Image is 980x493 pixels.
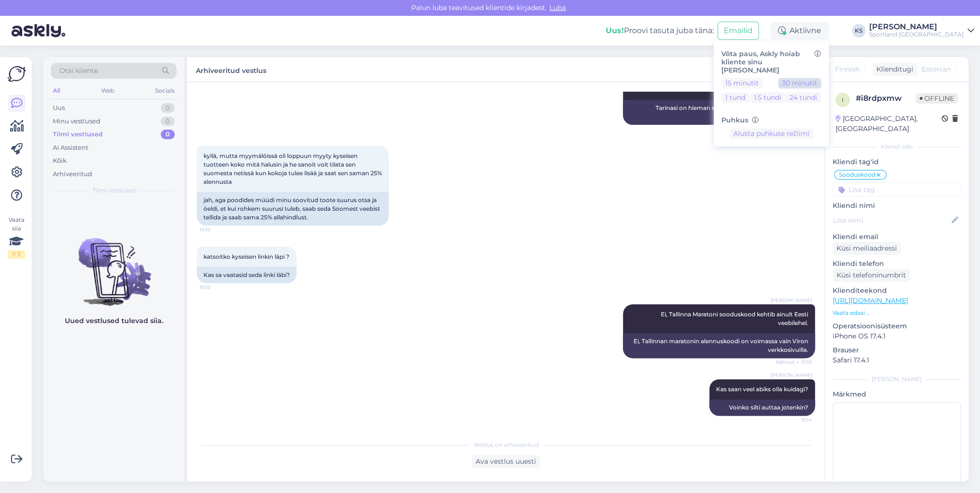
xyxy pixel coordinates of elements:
span: Ei, Tallinna Maratoni sooduskood kehtib ainult Eesti veebilehel. [661,311,810,326]
div: Vaata siia [8,216,25,259]
div: 0 [161,103,175,113]
div: KS [852,24,865,37]
p: Kliendi nimi [833,201,961,211]
button: 30 minutit [778,78,821,89]
button: Alusta puhkuse režiimi [729,129,813,139]
label: Arhiveeritud vestlus [196,63,266,76]
div: Voinko silti auttaa jotenkin? [709,399,815,416]
a: [URL][DOMAIN_NAME] [833,296,908,305]
span: i [842,96,844,103]
h6: Võta paus, Askly hoiab kliente sinu [PERSON_NAME] [721,50,821,74]
p: Operatsioonisüsteem [833,321,961,331]
div: Kas sa vaatasid seda linki läbi? [197,267,297,283]
span: Offline [916,93,958,104]
button: Emailid [717,22,759,40]
img: Askly Logo [8,65,26,83]
h6: Puhkus [721,117,821,125]
input: Lisa nimi [833,215,950,226]
button: 24 tundi [786,93,821,103]
div: 1 / 3 [8,250,25,259]
div: [PERSON_NAME] [869,23,964,31]
span: [PERSON_NAME] [771,372,812,379]
div: # i8rdpxmw [856,93,916,104]
div: Uus [53,103,65,113]
div: Minu vestlused [53,117,100,126]
span: Tiimi vestlused [93,186,135,195]
div: [GEOGRAPHIC_DATA], [GEOGRAPHIC_DATA] [836,114,942,134]
span: Kas saan veel abiks olla kuidagi? [716,385,808,393]
div: Aktiivne [770,22,829,39]
div: Tarinasi on hieman sekava. Etkö ole vielä edes saanut alennuskoodia? [623,100,815,125]
div: Socials [153,84,177,97]
div: Ava vestlus uuesti [472,455,540,468]
div: 0 [161,117,175,126]
div: All [51,84,62,97]
span: Luba [547,3,569,12]
div: jah, aga poodides müüdi minu soovitud toote suurus otsa ja öeldi, et kui rohkem suurusi tuleb, sa... [197,192,389,226]
div: Küsi telefoninumbrit [833,269,910,282]
p: Brauser [833,345,961,355]
span: Finnish [835,64,860,74]
div: [PERSON_NAME] [833,375,961,384]
span: Nähtud ✓ 15:10 [776,359,812,366]
img: No chats [43,221,184,307]
div: Tiimi vestlused [53,130,103,139]
div: Kliendi info [833,143,961,151]
span: [PERSON_NAME] [771,297,812,304]
p: Klienditeekond [833,286,961,296]
p: Kliendi telefon [833,259,961,269]
p: Uued vestlused tulevad siia. [65,316,163,326]
p: Kliendi tag'id [833,157,961,167]
div: Sportland [GEOGRAPHIC_DATA] [869,31,964,38]
span: katsoitko kyseisen linkin läpi ? [203,253,289,260]
button: 15 minutit [721,78,763,89]
span: Otsi kliente [60,66,98,76]
div: Ei, Tallinnan maratonin alennuskoodi on voimassa vain Viron verkkosivuilla. [623,333,815,358]
p: Vaata edasi ... [833,309,961,317]
a: [PERSON_NAME]Sportland [GEOGRAPHIC_DATA] [869,23,974,38]
div: Web [99,84,116,97]
b: Uus! [606,26,624,35]
input: Lisa tag [833,182,961,197]
span: 15:10 [200,226,236,233]
p: Safari 17.4.1 [833,355,961,365]
span: Sooduskood [839,172,875,178]
div: Küsi meiliaadressi [833,242,901,255]
button: 1 tund [721,93,749,103]
span: Vestlus on arhiveeritud [473,441,539,449]
p: Märkmed [833,389,961,399]
div: Arhiveeritud [53,169,92,179]
span: 15:14 [776,416,812,423]
p: Kliendi email [833,232,961,242]
span: 15:10 [200,284,236,291]
button: 1.5 tundi [750,93,785,103]
span: Estonian [921,64,951,74]
div: Kõik [53,156,67,166]
span: kyllä, mutta myymälöissä oli loppuun myyty kyseisen tuotteen koko mitä halusin ja he sanoit voit ... [203,152,383,185]
div: AI Assistent [53,143,88,153]
div: 0 [161,130,175,139]
div: Klienditugi [872,64,913,74]
p: iPhone OS 17.4.1 [833,331,961,341]
div: Proovi tasuta juba täna: [606,25,714,36]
